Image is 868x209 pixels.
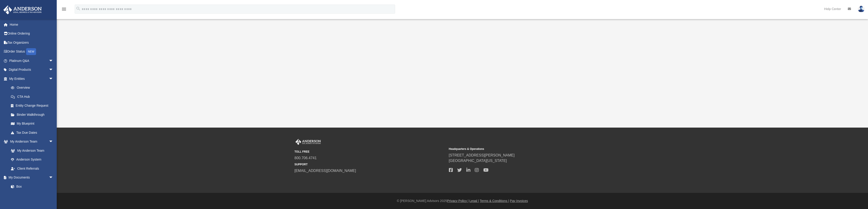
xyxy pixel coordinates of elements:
[6,164,58,173] a: Client Referrals
[49,56,58,65] span: arrow_drop_down
[6,101,60,110] a: Entity Change Request
[49,173,58,182] span: arrow_drop_down
[57,199,868,203] div: © [PERSON_NAME] Advisors 2025
[449,159,507,163] a: [GEOGRAPHIC_DATA][US_STATE]
[6,92,60,101] a: CTA Hub
[2,5,43,14] img: Anderson Advisors Platinum Portal
[3,56,60,65] a: Platinum Q&Aarrow_drop_down
[3,173,58,182] a: My Documentsarrow_drop_down
[449,147,600,151] small: Headquarters & Operations
[6,83,60,92] a: Overview
[76,6,81,11] i: search
[6,146,56,155] a: My Anderson Team
[3,47,60,56] a: Order StatusNEW
[480,199,509,203] a: Terms & Conditions |
[3,29,60,38] a: Online Ordering
[6,191,58,200] a: Meeting Minutes
[6,128,60,137] a: Tax Due Dates
[295,150,446,154] small: TOLL FREE
[49,65,58,75] span: arrow_drop_down
[3,38,60,47] a: Tax Organizers
[470,199,479,203] a: Legal |
[3,65,60,74] a: Digital Productsarrow_drop_down
[3,137,58,146] a: My Anderson Teamarrow_drop_down
[26,48,36,55] div: NEW
[6,182,56,191] a: Box
[49,137,58,146] span: arrow_drop_down
[3,20,60,29] a: Home
[49,74,58,83] span: arrow_drop_down
[510,199,528,203] a: Pay Invoices
[295,156,317,160] a: 800.706.4741
[295,169,356,173] a: [EMAIL_ADDRESS][DOMAIN_NAME]
[447,199,469,203] a: Privacy Policy |
[449,153,515,157] a: [STREET_ADDRESS][PERSON_NAME]
[6,110,60,119] a: Binder Walkthrough
[295,139,322,145] img: Anderson Advisors Platinum Portal
[6,119,58,128] a: My Blueprint
[858,6,865,12] img: User Pic
[295,162,446,166] small: SUPPORT
[61,6,67,12] i: menu
[61,9,67,12] a: menu
[6,155,58,164] a: Anderson System
[3,74,60,83] a: My Entitiesarrow_drop_down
